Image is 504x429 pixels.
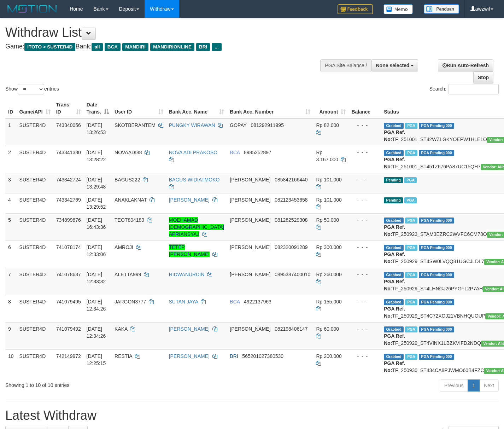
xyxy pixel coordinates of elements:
span: TEOT804183 [115,217,144,223]
div: - - - [351,149,378,156]
span: [DATE] 13:26:53 [87,122,106,135]
span: [PERSON_NAME] [230,197,270,203]
td: 1 [5,118,17,146]
span: Grabbed [384,123,404,129]
span: Rp 260.000 [316,272,341,277]
h1: Latest Withdraw [5,408,499,423]
h1: Withdraw List [5,25,329,40]
span: Marked by awztoto [405,272,417,278]
b: PGA Ref. No: [384,360,405,373]
span: [DATE] 12:33:32 [87,272,106,284]
td: 5 [5,213,17,240]
span: NOVAADI88 [115,150,142,155]
td: 9 [5,322,17,349]
b: PGA Ref. No: [384,333,405,346]
h4: Game: Bank: [5,43,329,50]
span: [DATE] 12:34:26 [87,326,106,339]
span: PGA Pending [419,272,454,278]
label: Show entries [5,84,59,94]
td: SUSTER4D [17,146,53,173]
th: Date Trans.: activate to sort column descending [84,98,112,118]
span: [PERSON_NAME] [230,177,270,182]
span: Copy 082198406147 to clipboard [275,326,307,332]
td: SUSTER4D [17,193,53,213]
span: 743342724 [56,177,81,182]
td: 6 [5,240,17,268]
button: None selected [371,59,418,71]
td: SUSTER4D [17,118,53,146]
span: SKOTBERANTEM [115,122,156,128]
td: SUSTER4D [17,268,53,295]
b: PGA Ref. No: [384,279,405,291]
span: JARGON3777 [115,299,146,305]
img: MOTION_logo.png [5,4,59,14]
b: PGA Ref. No: [384,224,405,237]
span: Rp 101.000 [316,177,341,182]
span: 741079492 [56,326,81,332]
a: [PERSON_NAME] [169,326,210,332]
span: [DATE] 13:28:22 [87,150,106,162]
a: MOEHAMAD [DEMOGRAPHIC_DATA] APRIANSYAJ [169,217,224,237]
span: 734899876 [56,217,81,223]
a: RIDWANURDIN [169,272,205,277]
span: Marked by awztoto [405,245,417,251]
span: Grabbed [384,272,404,278]
span: BCA [230,150,240,155]
div: - - - [351,122,378,129]
th: Bank Acc. Number: activate to sort column ascending [227,98,313,118]
span: PGA Pending [419,245,454,251]
span: [DATE] 13:29:52 [87,197,106,210]
span: Marked by awztoto [405,123,417,129]
div: - - - [351,216,378,224]
a: SUTAN JAYA [169,299,198,305]
span: Grabbed [384,354,404,360]
span: Rp 3.167.000 [316,150,338,162]
span: Copy 082320091289 to clipboard [275,244,307,250]
span: [PERSON_NAME] [230,217,270,223]
span: Rp 50.000 [316,217,339,223]
input: Search: [449,84,499,94]
span: Copy 0895387400010 to clipboard [275,272,310,277]
span: Pending [384,177,403,183]
span: [DATE] 13:29:48 [87,177,106,190]
span: 741078174 [56,244,81,250]
div: - - - [351,244,378,251]
a: Next [479,379,499,392]
th: User ID: activate to sort column ascending [112,98,166,118]
span: 743340056 [56,122,81,128]
td: SUSTER4D [17,240,53,268]
a: Previous [440,379,468,392]
span: Copy 082123453658 to clipboard [275,197,307,203]
span: BCA [230,299,240,305]
td: 4 [5,193,17,213]
span: Copy 085842166440 to clipboard [275,177,307,182]
a: [PERSON_NAME] [169,197,210,203]
b: PGA Ref. No: [384,306,405,319]
span: PGA Pending [419,326,454,332]
span: ITOTO > SUSTER4D [24,43,75,51]
a: BAGUS WIDIATMOKO [169,177,220,182]
td: SUSTER4D [17,213,53,240]
span: Copy 8985252897 to clipboard [244,150,271,155]
span: None selected [376,63,410,68]
span: Copy 081282529308 to clipboard [275,217,307,223]
span: Marked by awztoto [405,150,417,156]
td: 2 [5,146,17,173]
a: TETEP [PERSON_NAME] [169,244,210,257]
span: PGA Pending [419,299,454,305]
span: Marked by awztoto [405,354,417,360]
div: - - - [351,298,378,305]
span: Copy 565201027380530 to clipboard [242,353,283,359]
a: [PERSON_NAME] [169,353,210,359]
span: ANAKLAKNAT [115,197,147,203]
span: Rp 300.000 [316,244,341,250]
td: 7 [5,268,17,295]
span: Rp 82.000 [316,122,339,128]
span: RESTIA [115,353,132,359]
td: SUSTER4D [17,322,53,349]
span: Rp 60.000 [316,326,339,332]
span: PGA Pending [419,123,454,129]
span: Rp 200.000 [316,353,341,359]
div: Showing 1 to 10 of 10 entries [5,379,205,389]
div: - - - [351,196,378,203]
